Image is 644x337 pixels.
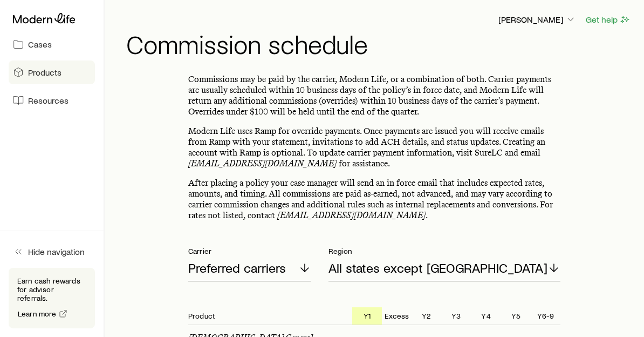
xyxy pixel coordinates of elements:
[382,307,412,325] p: Excess
[188,260,286,275] p: Preferred carriers
[9,268,95,328] div: Earn cash rewards for advisor referrals.Learn more
[498,14,577,26] button: [PERSON_NAME]
[18,310,57,318] span: Learn more
[9,240,95,264] button: Hide navigation
[9,32,95,56] a: Cases
[471,307,501,325] p: Y4
[585,14,631,26] button: Get help
[531,307,560,325] p: Y6-9
[17,277,86,302] p: Earn cash rewards for advisor referrals.
[9,89,95,112] a: Resources
[28,67,61,78] span: Products
[188,158,337,168] a: [EMAIL_ADDRESS][DOMAIN_NAME]
[441,307,471,325] p: Y3
[188,74,560,117] p: Commissions may be paid by the carrier, Modern Life, or a combination of both. Carrier payments a...
[9,60,95,84] a: Products
[188,247,311,255] p: Carrier
[28,95,68,106] span: Resources
[126,31,631,57] h1: Commission schedule
[352,307,382,325] p: Y1
[328,247,560,255] p: Region
[188,126,560,169] p: Modern Life uses Ramp for override payments. Once payments are issued you will receive emails fro...
[412,307,441,325] p: Y2
[498,14,576,25] p: [PERSON_NAME]
[188,178,560,221] p: After placing a policy your case manager will send an in force email that includes expected rates...
[277,210,426,220] a: [EMAIL_ADDRESS][DOMAIN_NAME]
[28,246,85,257] span: Hide navigation
[180,307,352,325] p: Product
[28,39,52,50] span: Cases
[328,260,547,275] p: All states except [GEOGRAPHIC_DATA]
[501,307,531,325] p: Y5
